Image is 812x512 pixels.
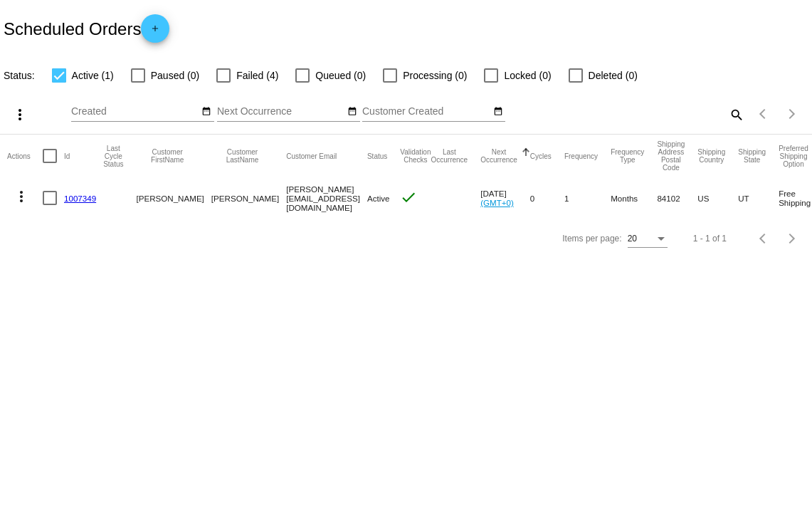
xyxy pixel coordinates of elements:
button: Change sorting for FrequencyType [611,148,644,164]
div: 1 - 1 of 1 [693,234,727,244]
button: Change sorting for ShippingPostcode [657,140,685,172]
mat-cell: Months [611,177,657,219]
span: Active [367,194,390,203]
button: Change sorting for Cycles [530,152,552,160]
button: Change sorting for Id [64,152,70,160]
span: 20 [628,234,637,244]
mat-icon: add [147,23,164,41]
mat-cell: 0 [530,177,564,219]
button: Next page [778,100,806,128]
span: Deleted (0) [589,67,638,84]
button: Previous page [749,224,778,253]
button: Change sorting for ShippingCountry [697,148,725,164]
mat-icon: date_range [493,106,503,117]
mat-cell: [PERSON_NAME] [211,177,286,219]
input: Created [71,106,199,117]
mat-cell: [PERSON_NAME] [136,177,211,219]
button: Change sorting for LastOccurrenceUtc [431,148,468,164]
span: Failed (4) [236,67,278,84]
h2: Scheduled Orders [4,14,169,43]
button: Change sorting for LastProcessingCycleId [103,145,123,168]
a: (GMT+0) [480,198,514,207]
button: Next page [778,224,806,253]
mat-cell: 84102 [657,177,697,219]
button: Change sorting for CustomerLastName [211,148,273,164]
span: Queued (0) [315,67,366,84]
button: Change sorting for Frequency [564,152,598,160]
button: Previous page [749,100,778,128]
mat-cell: [PERSON_NAME][EMAIL_ADDRESS][DOMAIN_NAME] [286,177,367,219]
div: Items per page: [562,234,621,244]
button: Change sorting for ShippingState [738,148,766,164]
button: Change sorting for PreferredShippingOption [779,145,808,168]
mat-select: Items per page: [628,234,668,244]
mat-icon: more_vert [13,188,30,205]
button: Change sorting for NextOccurrenceUtc [480,148,517,164]
mat-cell: 1 [564,177,611,219]
mat-icon: more_vert [11,106,28,123]
mat-header-cell: Validation Checks [400,135,431,177]
button: Change sorting for CustomerFirstName [136,148,198,164]
input: Customer Created [362,106,490,117]
span: Active (1) [72,67,114,84]
mat-icon: check [400,189,417,206]
span: Processing (0) [403,67,467,84]
mat-cell: [DATE] [480,177,530,219]
button: Change sorting for CustomerEmail [286,152,337,160]
span: Status: [4,70,35,81]
a: 1007349 [64,194,96,203]
span: Locked (0) [504,67,551,84]
mat-icon: date_range [347,106,357,117]
input: Next Occurrence [217,106,345,117]
mat-icon: search [727,103,744,125]
span: Paused (0) [151,67,199,84]
button: Change sorting for Status [367,152,387,160]
mat-header-cell: Actions [7,135,43,177]
mat-cell: US [697,177,738,219]
mat-icon: date_range [201,106,211,117]
mat-cell: UT [738,177,779,219]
